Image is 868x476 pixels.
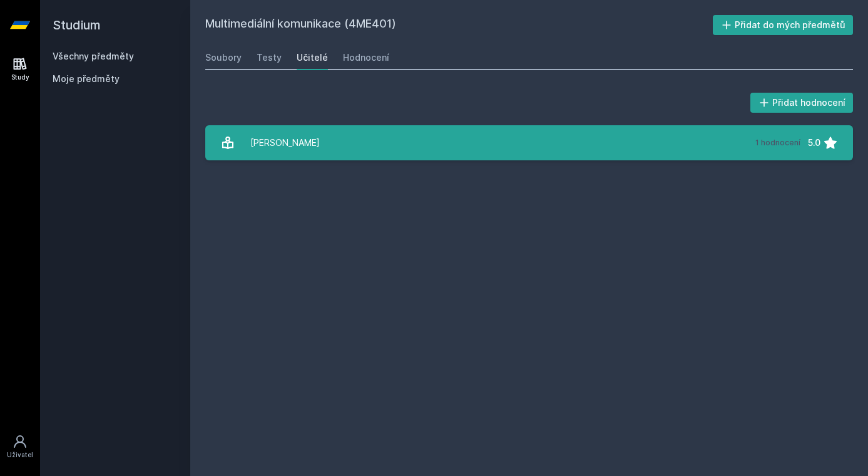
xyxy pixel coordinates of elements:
a: Study [3,50,38,88]
div: Uživatel [7,450,33,460]
a: Všechny předměty [53,51,134,61]
div: Hodnocení [343,51,389,64]
h2: Multimediální komunikace (4ME401) [205,15,713,35]
a: Testy [257,45,282,70]
span: Moje předměty [53,73,120,85]
a: Hodnocení [343,45,389,70]
div: Učitelé [297,51,328,64]
div: Soubory [205,51,242,64]
button: Přidat do mých předmětů [713,15,854,35]
div: [PERSON_NAME] [250,130,320,155]
div: Study [11,73,29,82]
div: 5.0 [808,130,820,155]
button: Přidat hodnocení [750,93,854,113]
div: 1 hodnocení [755,138,800,148]
a: Učitelé [297,45,328,70]
div: Testy [257,51,282,64]
a: Uživatel [3,428,38,466]
a: [PERSON_NAME] 1 hodnocení 5.0 [205,125,853,160]
a: Soubory [205,45,242,70]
